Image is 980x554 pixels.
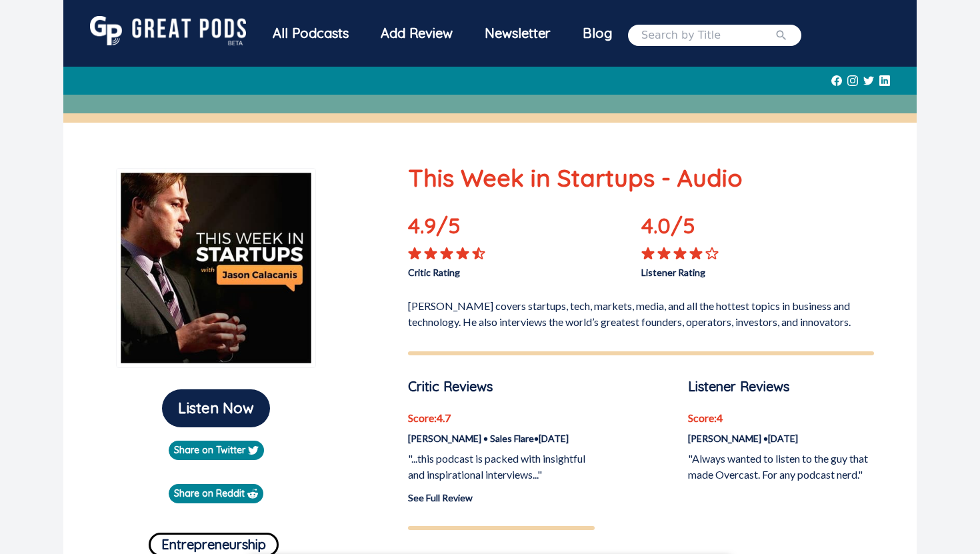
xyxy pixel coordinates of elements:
p: This Week in Startups - Audio [408,160,874,196]
p: [PERSON_NAME] • [DATE] [688,431,874,445]
p: Score: 4.7 [408,410,594,426]
p: 4.0 /5 [641,209,735,247]
a: Blog [567,16,628,51]
button: Listen Now [162,389,270,427]
p: Listener Rating [641,260,874,279]
img: This Week in Startups - Audio [116,168,316,368]
p: "Always wanted to listen to the guy that made Overcast. For any podcast nerd." [688,451,874,483]
p: 4.9 /5 [408,209,501,247]
a: See Full Review [408,492,473,503]
a: Share on Twitter [169,441,264,460]
a: Add Review [365,16,469,51]
a: Newsletter [469,16,567,54]
input: Search by Title [641,27,775,43]
p: "...this podcast is packed with insightful and inspirational interviews..." [408,451,594,483]
p: Score: 4 [688,410,874,426]
a: All Podcasts [257,16,365,54]
div: Newsletter [469,16,567,51]
a: Share on Reddit [169,484,263,503]
p: Listener Reviews [688,377,874,397]
p: [PERSON_NAME] covers startups, tech, markets, media, and all the hottest topics in business and t... [408,293,874,330]
img: GreatPods [90,16,246,45]
p: Critic Reviews [408,377,594,397]
p: Critic Rating [408,260,641,279]
p: [PERSON_NAME] • Sales Flare • [DATE] [408,431,594,445]
div: All Podcasts [257,16,365,51]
